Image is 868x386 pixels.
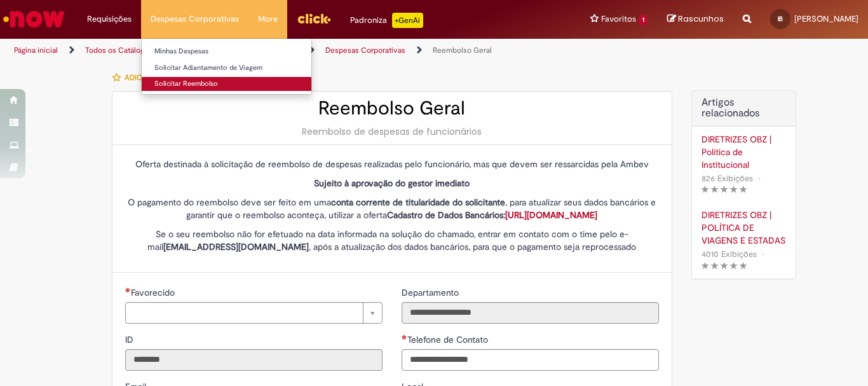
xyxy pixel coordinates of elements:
[1,6,67,32] img: ServiceNow
[14,45,58,55] a: Página inicial
[125,158,659,170] p: Oferta destinada à solicitação de reembolso de despesas realizadas pelo funcionário, mas que deve...
[125,333,136,346] label: Somente leitura - ID
[112,64,223,91] button: Adicionar a Favoritos
[759,245,767,263] span: •
[702,173,753,184] span: 826 Exibições
[794,13,858,24] span: [PERSON_NAME]
[678,13,724,25] span: Rascunhos
[667,13,724,25] a: Rascunhos
[297,9,331,28] img: click_logo_yellow_360x200.png
[702,133,786,171] a: DIRETRIZES OBZ | Política de Institucional
[10,39,569,62] ul: Trilhas de página
[402,334,407,340] span: Obrigatório Preenchido
[131,287,177,298] span: Necessários - Favorecido
[125,349,383,371] input: ID
[325,45,405,55] a: Despesas Corporativas
[142,77,311,91] a: Solicitar Reembolso
[125,98,659,119] h2: Reembolso Geral
[402,349,659,371] input: Telefone de Contato
[314,177,470,189] strong: Sujeito à aprovação do gestor imediato
[141,38,312,95] ul: Despesas Corporativas
[87,13,132,25] span: Requisições
[151,13,239,25] span: Despesas Corporativas
[702,209,786,247] a: DIRETRIZES OBZ | POLÍTICA DE VIAGENS E ESTADAS
[601,13,636,25] span: Favoritos
[125,196,659,221] p: O pagamento do reembolso deve ser feito em uma , para atualizar seus dados bancários e garantir q...
[142,61,311,75] a: Solicitar Adiantamento de Viagem
[639,15,648,25] span: 1
[258,13,278,25] span: More
[163,241,309,252] strong: [EMAIL_ADDRESS][DOMAIN_NAME]
[402,287,461,298] span: Somente leitura - Departamento
[402,302,659,324] input: Departamento
[778,15,783,23] span: IB
[505,209,597,221] a: [URL][DOMAIN_NAME]
[387,209,597,221] strong: Cadastro de Dados Bancários:
[402,286,461,299] label: Somente leitura - Departamento
[125,287,131,293] span: Necessários
[125,72,216,83] span: Adicionar a Favoritos
[756,170,763,187] span: •
[142,45,311,59] a: Minhas Despesas
[85,45,153,55] a: Todos os Catálogos
[350,13,423,28] div: Padroniza
[433,45,492,55] a: Reembolso Geral
[702,249,757,259] span: 4010 Exibições
[407,334,491,345] span: Telefone de Contato
[392,13,423,28] p: +GenAi
[125,228,659,253] p: Se o seu reembolso não for efetuado na data informada na solução do chamado, entrar em contato co...
[125,125,659,138] div: Reembolso de despesas de funcionários
[702,97,786,120] h3: Artigos relacionados
[331,196,505,208] strong: conta corrente de titularidade do solicitante
[125,302,383,324] a: Limpar campo Favorecido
